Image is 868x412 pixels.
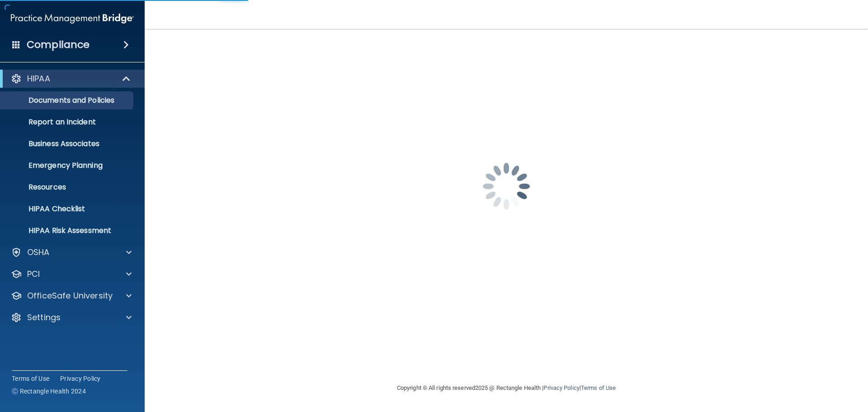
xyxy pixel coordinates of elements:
[6,96,129,105] p: Documents and Policies
[6,204,129,213] p: HIPAA Checklist
[11,312,132,323] a: Settings
[6,226,129,235] p: HIPAA Risk Assessment
[11,9,134,28] img: PMB logo
[27,73,50,84] p: HIPAA
[27,269,40,279] p: PCI
[27,38,90,51] h4: Compliance
[27,312,61,323] p: Settings
[12,387,86,396] span: Ⓒ Rectangle Health 2024
[12,374,49,383] a: Terms of Use
[60,374,101,383] a: Privacy Policy
[6,118,129,127] p: Report an Incident
[6,139,129,148] p: Business Associates
[341,374,671,403] div: Copyright © All rights reserved 2025 @ Rectangle Health | |
[27,290,113,301] p: OfficeSafe University
[581,384,616,391] a: Terms of Use
[6,183,129,192] p: Resources
[461,141,552,232] img: spinner.e123f6fc.gif
[11,73,131,84] a: HIPAA
[11,290,132,301] a: OfficeSafe University
[11,269,132,279] a: PCI
[11,247,132,258] a: OSHA
[27,247,50,258] p: OSHA
[6,161,129,170] p: Emergency Planning
[543,384,579,391] a: Privacy Policy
